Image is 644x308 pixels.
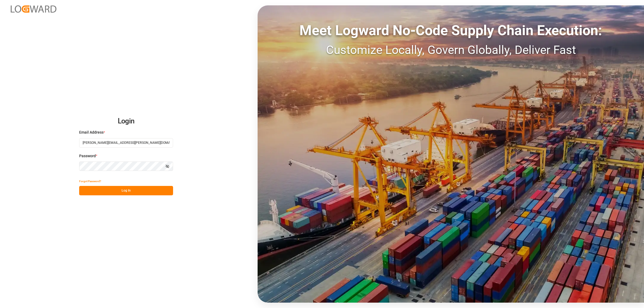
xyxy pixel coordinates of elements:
input: Enter your email [79,138,173,148]
button: Forgot Password? [79,177,101,186]
h2: Login [79,113,173,130]
button: Log In [79,186,173,195]
div: Customize Locally, Govern Globally, Deliver Fast [258,41,644,59]
img: Logward_new_orange.png [11,5,56,13]
span: Email Address [79,130,104,135]
span: Password [79,153,96,159]
div: Meet Logward No-Code Supply Chain Execution: [258,20,644,41]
